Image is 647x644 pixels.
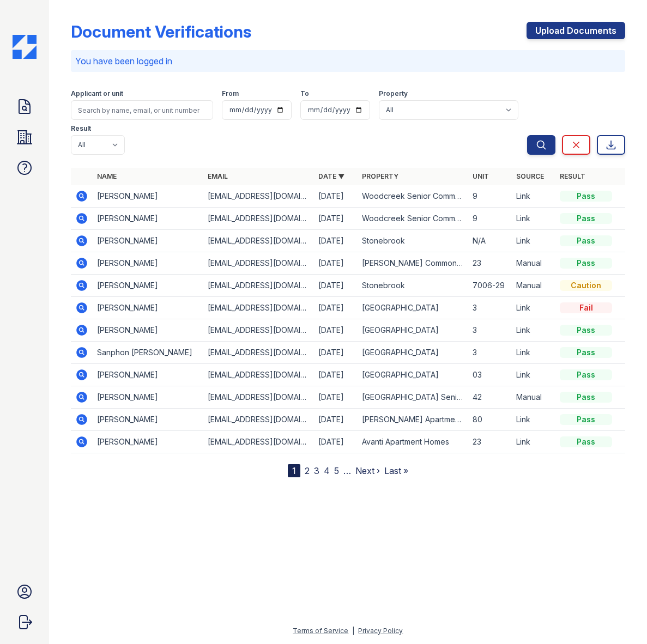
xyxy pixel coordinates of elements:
td: [DATE] [314,185,358,208]
td: [PERSON_NAME] [93,364,203,386]
label: From [222,89,239,98]
td: [PERSON_NAME] [93,185,203,208]
p: You have been logged in [75,54,621,68]
td: Stonebrook [358,230,468,252]
td: Link [512,342,555,364]
div: Pass [560,414,612,425]
div: Pass [560,213,612,224]
td: [GEOGRAPHIC_DATA] [358,319,468,342]
td: [DATE] [314,431,358,453]
td: 23 [468,431,512,453]
a: Privacy Policy [358,627,403,635]
div: 1 [288,464,300,477]
td: [DATE] [314,297,358,319]
a: Date ▼ [318,172,344,180]
td: [DATE] [314,409,358,431]
a: 5 [334,465,339,476]
td: [PERSON_NAME] [93,297,203,319]
div: Caution [560,280,612,291]
td: [DATE] [314,364,358,386]
a: 2 [305,465,310,476]
div: Pass [560,325,612,336]
a: Terms of Service [293,627,348,635]
td: [GEOGRAPHIC_DATA] [358,364,468,386]
td: [PERSON_NAME] [93,208,203,230]
label: To [300,89,309,98]
td: Avanti Apartment Homes [358,431,468,453]
td: [EMAIL_ADDRESS][DOMAIN_NAME] [203,252,314,275]
label: Result [71,124,91,133]
div: Pass [560,392,612,403]
a: Result [560,172,585,180]
input: Search by name, email, or unit number [71,100,213,120]
a: Last » [384,465,408,476]
td: Link [512,230,555,252]
td: Manual [512,275,555,297]
div: Pass [560,347,612,358]
a: Source [516,172,544,180]
label: Property [379,89,408,98]
td: [EMAIL_ADDRESS][DOMAIN_NAME] [203,208,314,230]
td: Stonebrook [358,275,468,297]
td: [EMAIL_ADDRESS][DOMAIN_NAME] [203,230,314,252]
td: 3 [468,342,512,364]
td: [DATE] [314,386,358,409]
td: [EMAIL_ADDRESS][DOMAIN_NAME] [203,275,314,297]
div: Pass [560,191,612,202]
div: Pass [560,258,612,269]
td: 3 [468,319,512,342]
td: Link [512,364,555,386]
td: [DATE] [314,319,358,342]
td: Link [512,185,555,208]
td: [EMAIL_ADDRESS][DOMAIN_NAME] [203,319,314,342]
td: [EMAIL_ADDRESS][DOMAIN_NAME] [203,364,314,386]
td: 9 [468,185,512,208]
td: [EMAIL_ADDRESS][DOMAIN_NAME] [203,185,314,208]
td: Manual [512,386,555,409]
td: Link [512,208,555,230]
td: 03 [468,364,512,386]
td: 7006-29 [468,275,512,297]
div: | [352,627,354,635]
td: Link [512,319,555,342]
td: Manual [512,252,555,275]
td: [PERSON_NAME] [93,252,203,275]
td: [EMAIL_ADDRESS][DOMAIN_NAME] [203,297,314,319]
a: Property [362,172,398,180]
td: Link [512,431,555,453]
td: [DATE] [314,342,358,364]
td: [PERSON_NAME] [93,319,203,342]
td: [EMAIL_ADDRESS][DOMAIN_NAME] [203,431,314,453]
td: 23 [468,252,512,275]
td: [GEOGRAPHIC_DATA] Senior Apartments [358,386,468,409]
span: … [343,464,351,477]
a: Name [97,172,117,180]
td: [EMAIL_ADDRESS][DOMAIN_NAME] [203,342,314,364]
td: [DATE] [314,275,358,297]
td: Woodcreek Senior Commons [358,185,468,208]
td: [GEOGRAPHIC_DATA] [358,297,468,319]
td: [EMAIL_ADDRESS][DOMAIN_NAME] [203,386,314,409]
img: CE_Icon_Blue-c292c112584629df590d857e76928e9f676e5b41ef8f769ba2f05ee15b207248.png [13,35,37,59]
td: Sanphon [PERSON_NAME] [93,342,203,364]
td: [PERSON_NAME] Commons Apartments [358,252,468,275]
td: [PERSON_NAME] [93,386,203,409]
label: Applicant or unit [71,89,123,98]
td: [PERSON_NAME] [93,431,203,453]
td: [PERSON_NAME] [93,409,203,431]
td: Woodcreek Senior Commons [358,208,468,230]
td: 42 [468,386,512,409]
a: Upload Documents [527,22,625,39]
td: [DATE] [314,208,358,230]
a: 3 [314,465,319,476]
a: Email [208,172,228,180]
td: 80 [468,409,512,431]
td: Link [512,409,555,431]
td: 9 [468,208,512,230]
div: Pass [560,436,612,447]
div: Fail [560,302,612,313]
a: Next › [355,465,380,476]
td: [EMAIL_ADDRESS][DOMAIN_NAME] [203,409,314,431]
a: Unit [473,172,489,180]
div: Document Verifications [71,22,251,41]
